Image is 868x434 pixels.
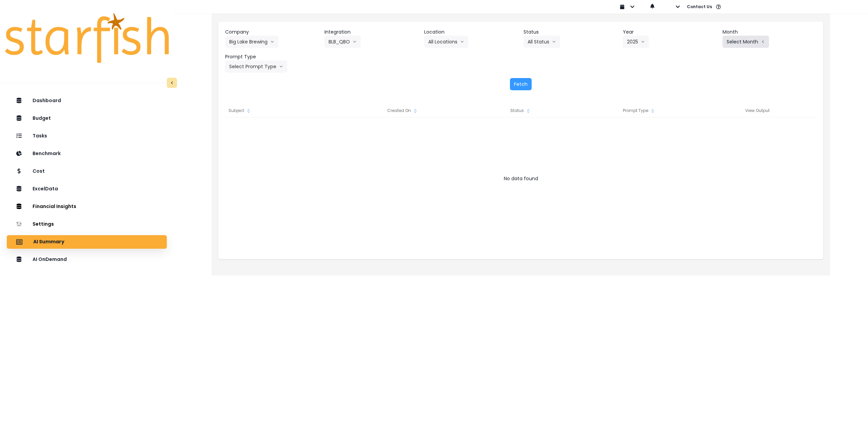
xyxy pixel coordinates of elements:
[270,38,274,45] svg: arrow down line
[33,133,47,139] p: Tasks
[7,147,167,161] button: Benchmark
[33,98,61,103] p: Dashboard
[623,29,717,36] header: Year
[7,129,167,143] button: Tasks
[353,38,357,45] svg: arrow down line
[246,108,251,114] svg: sort
[7,165,167,178] button: Cost
[524,29,617,36] header: Status
[552,38,556,45] svg: arrow down line
[7,94,167,108] button: Dashboard
[33,239,64,245] p: AI Summary
[723,29,816,36] header: Month
[279,63,283,70] svg: arrow down line
[723,36,769,48] button: Select Montharrow left line
[225,53,319,60] header: Prompt Type
[225,36,278,48] button: Big Lake Brewingarrow down line
[524,36,560,48] button: All Statusarrow down line
[33,115,51,121] p: Budget
[698,104,816,117] div: View Output
[324,36,361,48] button: BLB_QBOarrow down line
[650,108,655,114] svg: sort
[33,168,45,174] p: Cost
[7,182,167,196] button: ExcelData
[33,257,67,262] p: AI OnDemand
[413,108,418,114] svg: sort
[324,29,418,36] header: Integration
[761,38,765,45] svg: arrow left line
[7,200,167,213] button: Financial Insights
[33,151,61,156] p: Benchmark
[623,36,649,48] button: 2025arrow down line
[510,78,532,90] button: Fetch
[225,172,816,185] div: No data found
[33,186,58,192] p: ExcelData
[7,253,167,266] button: AI OnDemand
[641,38,645,45] svg: arrow down line
[7,218,167,231] button: Settings
[343,104,462,117] div: Created On
[7,235,167,249] button: AI Summary
[424,29,518,36] header: Location
[225,29,319,36] header: Company
[424,36,468,48] button: All Locationsarrow down line
[580,104,698,117] div: Prompt Type
[7,112,167,125] button: Budget
[462,104,580,117] div: Status
[526,108,531,114] svg: sort
[460,38,464,45] svg: arrow down line
[225,104,343,117] div: Subject
[225,60,287,73] button: Select Prompt Typearrow down line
